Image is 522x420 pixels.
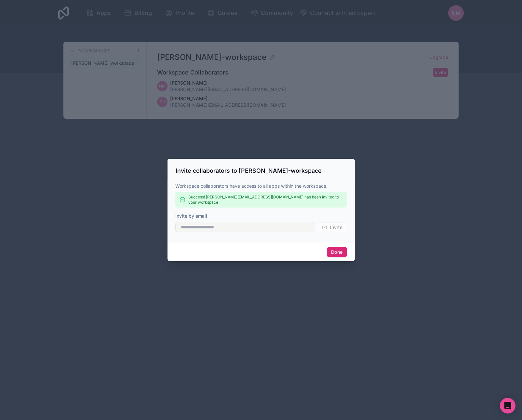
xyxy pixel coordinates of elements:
[327,247,347,257] button: Done
[188,195,343,205] p: Success! [PERSON_NAME][EMAIL_ADDRESS][DOMAIN_NAME] has been invited to your workspace
[500,398,515,413] div: Open Intercom Messenger
[175,213,207,219] label: Invite by email
[175,183,347,189] p: Workspace collaborators have access to all apps within the workspace.
[176,167,322,175] h3: Invite collaborators to [PERSON_NAME]-workspace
